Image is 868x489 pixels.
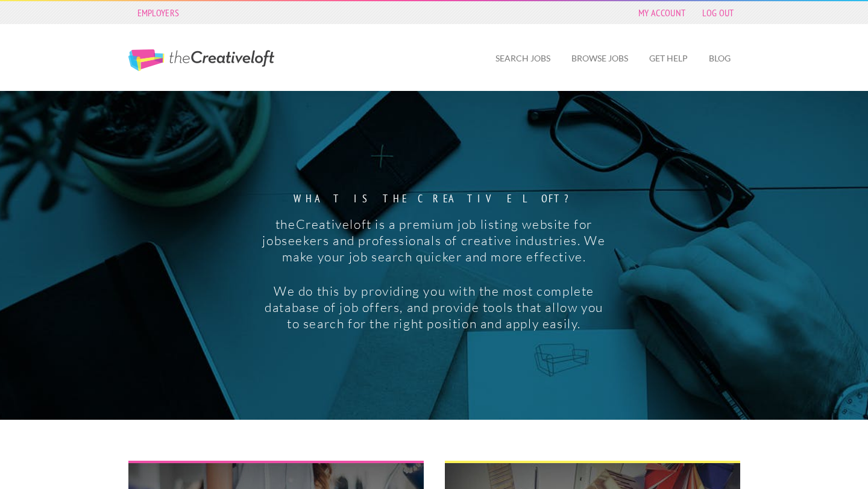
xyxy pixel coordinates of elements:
[562,45,638,72] a: Browse Jobs
[632,4,691,21] a: My Account
[128,49,274,71] a: The Creative Loft
[260,193,608,204] strong: What is the creative loft?
[696,4,740,21] a: Log Out
[131,4,186,21] a: Employers
[699,45,740,72] a: Blog
[260,283,608,332] p: We do this by providing you with the most complete database of job offers, and provide tools that...
[260,216,608,265] p: theCreativeloft is a premium job listing website for jobseekers and professionals of creative ind...
[486,45,560,72] a: Search Jobs
[640,45,697,72] a: Get Help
